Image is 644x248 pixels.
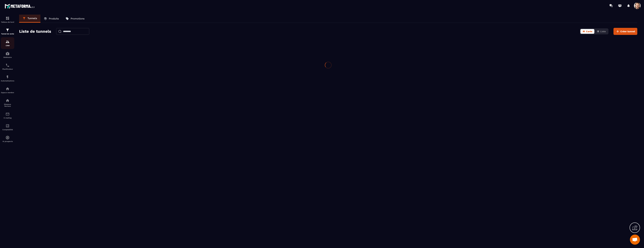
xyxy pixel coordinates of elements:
img: formation [6,28,10,32]
img: social-network [6,98,10,103]
p: Réseaux Sociaux [1,103,14,107]
button: Carte [580,29,594,34]
img: automations [6,136,10,140]
p: CRM [1,45,14,46]
p: Promotions [71,17,85,20]
a: Tunnels [19,15,40,23]
a: automationsautomationsAutomatisations [1,72,14,84]
img: automations [6,52,10,56]
p: Tunnel de vente [1,33,14,35]
button: Créer tunnel [613,28,637,35]
a: formationformationTunnel de vente [1,26,14,37]
p: Produits [49,17,59,20]
p: Tunnels [28,17,37,20]
p: Automatisations [1,80,14,82]
img: accountant [6,124,10,128]
p: Comptabilité [1,129,14,131]
p: Planificateur [1,68,14,70]
p: Espace membre [1,92,14,93]
p: Tableau de bord [1,21,14,23]
a: accountantaccountantComptabilité [1,121,14,133]
img: automations [6,87,10,91]
a: emailemailE-mailing [1,110,14,121]
a: Produits [40,15,62,23]
img: formation [6,16,10,20]
p: IA prospects [1,140,14,142]
img: automations [6,75,10,79]
a: automationsautomationsWebinaire [1,49,14,61]
h2: Liste de tunnels [19,28,51,35]
a: Open chat [630,235,640,245]
p: Webinaire [1,56,14,58]
img: formation [6,40,10,44]
a: schedulerschedulerPlanificateur [1,61,14,72]
img: scheduler [6,63,10,67]
a: Promotions [62,15,88,23]
a: social-networksocial-networkRéseaux Sociaux [1,96,14,110]
a: automationsautomationsEspace membre [1,84,14,96]
img: logo [5,3,35,9]
a: formationformationTableau de bord [1,14,14,26]
p: E-mailing [1,117,14,119]
span: Créer tunnel [620,30,635,33]
span: Carte [586,30,592,33]
a: formationformationCRM [1,37,14,49]
img: email [6,112,10,116]
button: Liste [595,29,608,34]
span: Liste [600,30,606,33]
